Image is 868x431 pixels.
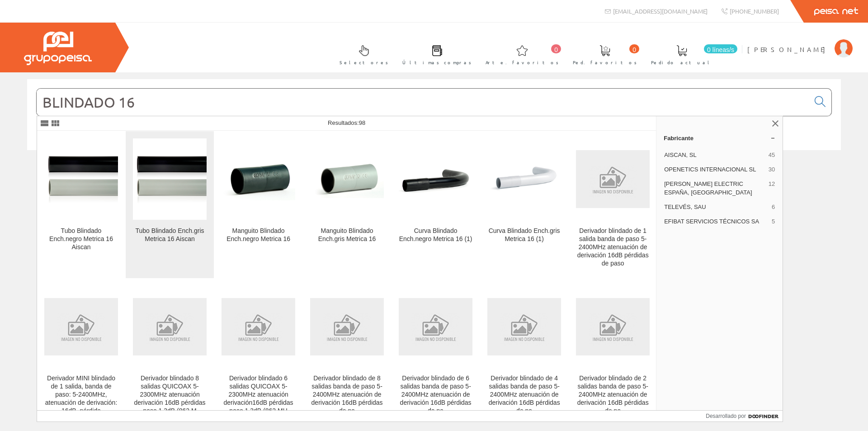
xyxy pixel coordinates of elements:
font: Manguito Blindado Ench.negro Metrica 16 [226,227,290,242]
font: 0 [632,46,636,53]
font: 45 [769,152,775,158]
a: Desarrollado por [706,411,783,422]
input: Buscar... [37,89,809,116]
font: OPENETICS INTERNACIONAL SL [664,166,756,173]
font: 0 [554,46,558,53]
img: Curva Blindado Ench.gris Metrica 16 (1) [487,164,561,194]
a: Tubo Blindado Ench.gris Metrica 16 Aiscan Tubo Blindado Ench.gris Metrica 16 Aiscan [126,131,214,278]
img: Manguito Blindado Ench.negro Metrica 16 [222,158,295,200]
a: Derivador blindado de 2 salidas banda de paso 5-2400MHz atenuación de derivación 16dB pérdidas de... [569,279,657,426]
font: Derivador blindado de 1 salida banda de paso 5-2400MHz atenuación de derivación 16dB pérdidas de ... [577,227,649,267]
img: Manguito Blindado Ench.gris Metrica 16 [310,160,384,198]
a: Curva Blindado Ench.gris Metrica 16 (1) Curva Blindado Ench.gris Metrica 16 (1) [480,131,568,278]
a: [PERSON_NAME] [747,38,853,46]
img: Derivador blindado de 8 salidas banda de paso 5-2400MHz atenuación de derivación 16dB pérdidas de pa [310,298,384,355]
font: Tubo Blindado Ench.negro Metrica 16 Aiscan [49,227,113,251]
font: Derivador blindado de 8 salidas banda de paso 5-2400MHz atenuación de derivación 16dB pérdidas de pa [311,374,383,414]
a: Derivador blindado de 4 salidas banda de paso 5-2400MHz atenuación de derivación 16dB pérdidas de... [480,279,568,426]
font: Tubo Blindado Ench.gris Metrica 16 Aiscan [136,227,204,242]
font: 98 [359,119,365,126]
img: Derivador MINI blindado de 1 salida, banda de paso: 5-2400MHz, atenuación de derivación: 16dB, pé... [44,298,118,355]
a: Curva Blindado Ench.negro Metrica 16 (1) Curva Blindado Ench.negro Metrica 16 (1) [392,131,480,278]
font: Curva Blindado Ench.negro Metrica 16 (1) [399,227,472,242]
font: Desarrollado por [706,413,746,419]
img: Curva Blindado Ench.negro Metrica 16 (1) [399,161,472,197]
font: Derivador blindado de 2 salidas banda de paso 5-2400MHz atenuación de derivación 16dB pérdidas de pa [577,374,649,414]
a: Tubo Blindado Ench.negro Metrica 16 Aiscan Tubo Blindado Ench.negro Metrica 16 Aiscan [37,131,125,278]
font: Derivador MINI blindado de 1 salida, banda de paso: 5-2400MHz, atenuación de derivación: 16dB, pé... [45,374,118,414]
font: Derivador blindado 8 salidas QUICOAX 5-2300MHz atenuación derivación 16dB pérdidas paso 1,3dB (862 M [134,374,206,414]
a: Derivador blindado de 8 salidas banda de paso 5-2400MHz atenuación de derivación 16dB pérdidas de... [303,279,391,426]
img: Derivador blindado 8 salidas QUICOAX 5-2300MHz atenuación derivación 16dB pérdidas paso 1,3dB (862 M [133,298,207,355]
font: AISCAN, SL [664,152,697,158]
font: Derivador blindado de 4 salidas banda de paso 5-2400MHz atenuación de derivación 16dB pérdidas de pa [489,374,560,414]
img: Grupo Peisa [24,32,92,65]
a: Fabricante [656,131,783,145]
font: [PERSON_NAME] [747,45,830,53]
font: Arte. favoritos [486,59,559,66]
font: [PHONE_NUMBER] [730,7,779,15]
a: Derivador MINI blindado de 1 salida, banda de paso: 5-2400MHz, atenuación de derivación: 16dB, pé... [37,279,125,426]
img: Derivador blindado de 2 salidas banda de paso 5-2400MHz atenuación de derivación 16dB pérdidas de pa [576,298,650,355]
font: TELEVÉS, SAU [664,204,706,210]
a: Manguito Blindado Ench.gris Metrica 16 Manguito Blindado Ench.gris Metrica 16 [303,131,391,278]
a: Derivador blindado de 6 salidas banda de paso 5-2400MHz atenuación de derivación 16dB pérdidas de... [392,279,480,426]
font: 6 [772,204,775,210]
img: Tubo Blindado Ench.negro Metrica 16 Aiscan [44,154,118,204]
img: Derivador blindado 6 salidas QUICOAX 5-2300MHz atenuación derivación16dB pérdidas paso 1,3dB (862 MH [222,298,295,355]
font: Selectores [340,59,388,66]
font: [EMAIL_ADDRESS][DOMAIN_NAME] [613,7,708,15]
font: 12 [769,180,775,187]
font: Resultados: [328,119,359,126]
font: EFIBAT SERVICIOS TÉCNICOS SA [664,218,759,225]
a: Derivador blindado 8 salidas QUICOAX 5-2300MHz atenuación derivación 16dB pérdidas paso 1,3dB (86... [126,279,214,426]
font: [PERSON_NAME] ELECTRIC ESPAÑA, [GEOGRAPHIC_DATA] [664,180,752,195]
img: Derivador blindado de 1 salida banda de paso 5-2400MHz atenuación de derivación 16dB pérdidas de ... [576,150,650,208]
font: Ped. favoritos [573,59,637,66]
font: Últimas compras [402,59,472,66]
font: 0 líneas/s [707,46,734,53]
font: Pedido actual [651,59,712,66]
font: Fabricante [664,135,693,142]
img: Derivador blindado de 6 salidas banda de paso 5-2400MHz atenuación de derivación 16dB pérdidas de pa [399,298,472,355]
font: Curva Blindado Ench.gris Metrica 16 (1) [489,227,560,242]
a: Selectores [330,38,393,71]
img: Tubo Blindado Ench.gris Metrica 16 Aiscan [133,154,207,204]
font: Derivador blindado 6 salidas QUICOAX 5-2300MHz atenuación derivación16dB pérdidas paso 1,3dB (862 MH [224,374,293,414]
a: Últimas compras [393,38,476,71]
font: 5 [772,218,775,225]
a: Derivador blindado de 1 salida banda de paso 5-2400MHz atenuación de derivación 16dB pérdidas de ... [569,131,657,278]
a: Manguito Blindado Ench.negro Metrica 16 Manguito Blindado Ench.negro Metrica 16 [214,131,302,278]
img: Derivador blindado de 4 salidas banda de paso 5-2400MHz atenuación de derivación 16dB pérdidas de pa [487,298,561,355]
font: Manguito Blindado Ench.gris Metrica 16 [318,227,376,242]
font: 30 [769,166,775,173]
a: Derivador blindado 6 salidas QUICOAX 5-2300MHz atenuación derivación16dB pérdidas paso 1,3dB (862... [214,279,302,426]
font: Derivador blindado de 6 salidas banda de paso 5-2400MHz atenuación de derivación 16dB pérdidas de pa [400,374,472,414]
